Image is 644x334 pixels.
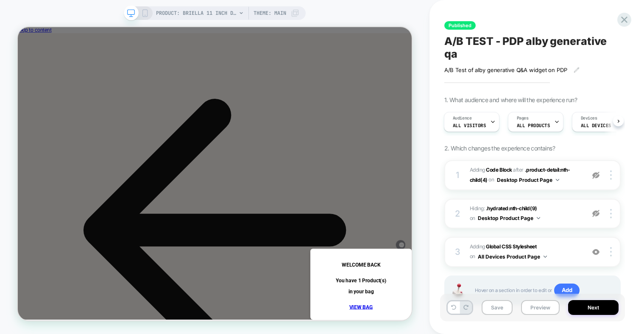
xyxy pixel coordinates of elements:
[444,67,567,73] span: A/B Test of alby generative Q&A widget on PDP
[581,122,611,128] span: ALL DEVICES
[444,21,476,30] span: Published
[581,115,597,121] span: Devices
[454,206,462,221] div: 2
[554,284,580,297] span: Add
[521,300,560,315] button: Preview
[444,145,555,152] span: 2. Which changes the experience contains?
[454,167,462,183] div: 1
[592,172,599,179] img: eye
[470,252,475,261] span: on
[610,209,612,218] img: close
[156,6,237,20] span: PRODUCT: Briella 11 Inch Denim Shorts - Heyburn Wash [[PERSON_NAME]]
[486,205,537,212] span: .hydrated:nth-child(9)
[537,217,540,219] img: down arrow
[470,242,580,262] span: Adding
[444,35,621,60] span: A/B TEST - PDP alby generative qa
[488,175,494,184] span: on
[470,214,475,223] span: on
[454,244,462,259] div: 3
[544,256,547,258] img: down arrow
[486,167,512,173] b: Code Block
[517,115,529,121] span: Pages
[556,179,559,181] img: down arrow
[486,243,536,250] b: Global CSS Stylesheet
[517,122,550,128] span: ALL PRODUCTS
[449,284,466,297] img: Joystick
[470,167,512,173] span: Adding
[513,167,524,173] span: AFTER
[475,284,611,297] span: Hover on a section in order to edit or
[482,300,513,315] button: Save
[610,247,612,256] img: close
[478,251,547,262] button: All Devices Product Page
[453,122,486,128] span: All Visitors
[453,115,472,121] span: Audience
[610,170,612,180] img: close
[497,175,559,185] button: Desktop Product Page
[592,210,599,217] img: eye
[478,213,540,223] button: Desktop Product Page
[444,96,577,103] span: 1. What audience and where will the experience run?
[424,313,491,321] h4: Welcome Back
[568,300,619,315] button: Next
[254,6,286,20] span: Theme: MAIN
[592,248,599,256] img: crossed eye
[470,204,580,224] span: Hiding :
